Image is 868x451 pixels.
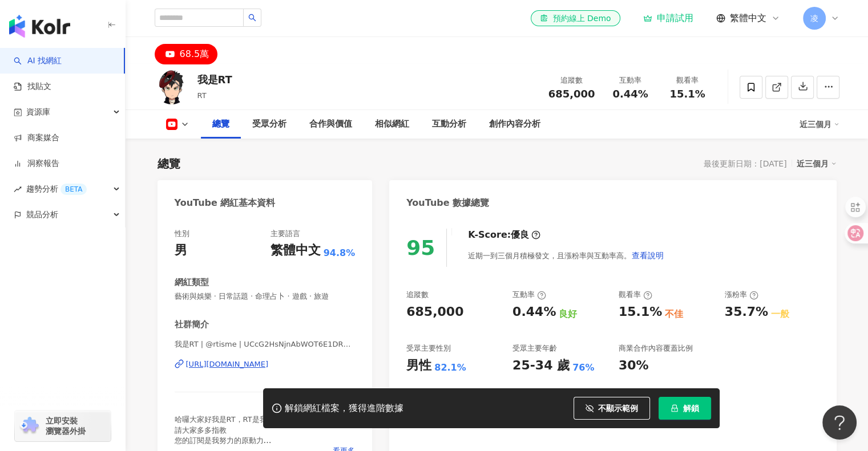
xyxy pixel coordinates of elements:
div: 預約線上 Demo [540,13,611,24]
span: 趨勢分析 [26,176,87,202]
div: 互動率 [512,290,546,300]
div: 最後更新日期：[DATE] [704,159,786,168]
div: 685,000 [406,303,463,321]
span: 685,000 [548,88,595,100]
div: 解鎖網紅檔案，獲得進階數據 [285,403,403,415]
div: 30% [619,357,649,375]
div: 觀看率 [619,290,652,300]
a: chrome extension立即安裝 瀏覽器外掛 [15,411,111,441]
span: rise [14,185,22,193]
button: 查看說明 [631,244,664,267]
span: 不顯示範例 [598,404,638,413]
div: YouTube 數據總覽 [406,197,489,209]
span: 資源庫 [26,99,50,125]
div: 繁體中文 [271,242,321,259]
div: 近期一到三個月積極發文，且漲粉率與互動率高。 [468,244,664,267]
div: 互動率 [609,75,652,86]
div: 25-34 歲 [512,357,570,375]
div: 商業合作內容覆蓋比例 [619,343,693,354]
a: 申請試用 [643,13,693,24]
a: 找貼文 [14,81,51,92]
div: 合作與價值 [309,117,352,131]
a: 預約線上 Demo [531,10,620,26]
div: 男 [175,242,187,259]
span: 凌 [810,12,818,25]
div: K-Score : [468,229,540,241]
a: 洞察報告 [14,158,59,169]
div: 76% [572,361,594,374]
div: 總覽 [158,156,180,172]
div: 我是RT [197,72,232,87]
div: 95 [406,236,435,259]
div: 受眾分析 [252,117,286,131]
div: 男性 [406,357,431,375]
span: 競品分析 [26,202,58,227]
div: 漲粉率 [725,290,758,300]
button: 解鎖 [659,397,711,420]
span: 繁體中文 [730,12,766,25]
div: 主要語言 [271,229,300,239]
div: 不佳 [665,308,683,320]
span: 15.1% [669,88,705,100]
div: 優良 [511,229,529,241]
span: 藝術與娛樂 · 日常話題 · 命理占卜 · 遊戲 · 旅遊 [175,291,356,302]
div: 一般 [771,308,789,320]
div: 追蹤數 [406,290,429,300]
div: 追蹤數 [548,75,595,86]
div: 82.1% [434,361,466,374]
div: 15.1% [619,303,662,321]
div: 近三個月 [800,115,839,133]
div: 受眾主要年齡 [512,343,557,354]
div: 觀看率 [666,75,709,86]
span: 立即安裝 瀏覽器外掛 [46,416,86,436]
div: 性別 [175,229,189,239]
span: 0.44% [612,88,648,100]
span: lock [671,404,679,412]
button: 68.5萬 [155,44,218,64]
div: 35.7% [725,303,768,321]
img: chrome extension [18,417,41,435]
div: 創作內容分析 [489,117,540,131]
a: 商案媒合 [14,132,59,144]
div: 互動分析 [432,117,466,131]
div: 68.5萬 [180,46,209,62]
div: 社群簡介 [175,319,209,331]
div: 近三個月 [797,156,837,171]
span: search [248,14,256,22]
div: 良好 [559,308,577,320]
div: 總覽 [212,117,229,131]
div: [URL][DOMAIN_NAME] [186,359,269,369]
div: 網紅類型 [175,277,209,289]
span: 我是RT | @rtisme | UCcG2HsNjnAbWOT6E1DRxjGA [175,339,356,350]
span: 查看說明 [632,251,664,260]
div: YouTube 網紅基本資料 [175,197,276,209]
div: 相似網紅 [375,117,409,131]
img: logo [9,15,70,38]
a: searchAI 找網紅 [14,55,62,67]
div: BETA [60,184,87,195]
span: 解鎖 [683,404,699,413]
img: KOL Avatar [155,70,189,104]
button: 不顯示範例 [574,397,650,420]
span: 94.8% [324,247,356,259]
a: [URL][DOMAIN_NAME] [175,359,356,369]
div: 受眾主要性別 [406,343,451,354]
span: RT [197,91,207,100]
div: 0.44% [512,303,556,321]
